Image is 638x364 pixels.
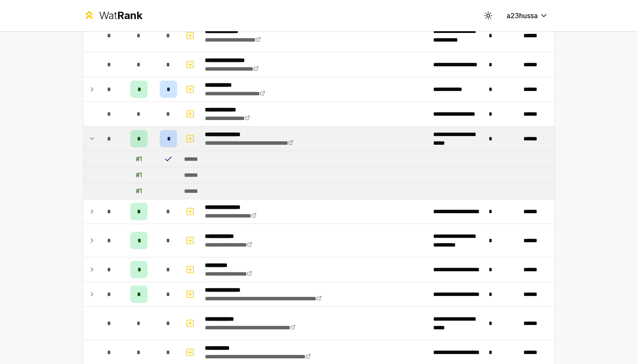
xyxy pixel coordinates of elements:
[99,9,142,23] div: Wat
[83,9,142,23] a: WatRank
[117,9,142,22] span: Rank
[136,171,142,179] div: # 1
[500,8,555,23] button: a23hussa
[506,10,538,21] span: a23hussa
[136,187,142,195] div: # 1
[136,155,142,163] div: # 1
